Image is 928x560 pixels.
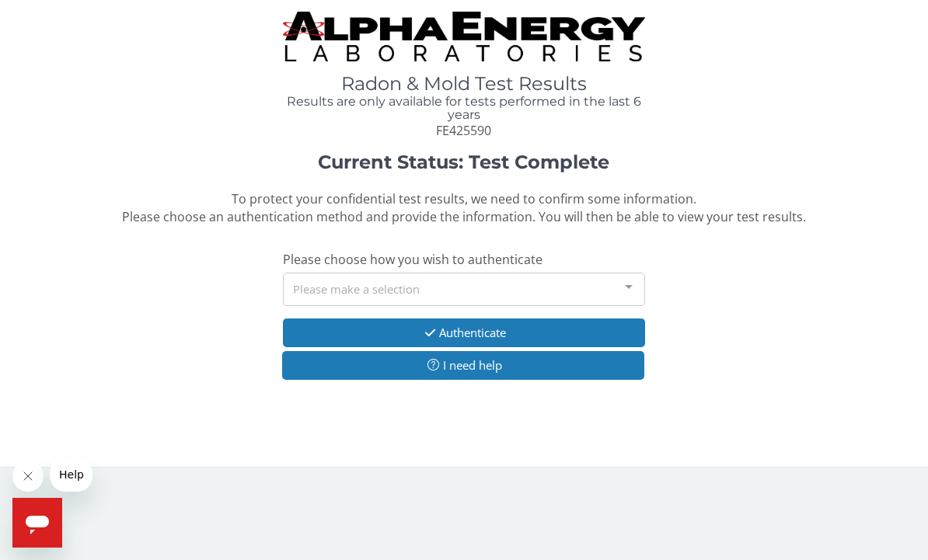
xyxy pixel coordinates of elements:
h4: Results are only available for tests performed in the last 6 years [283,95,645,122]
button: Authenticate [283,318,645,347]
strong: Current Status: Test Complete [318,151,609,173]
img: TightCrop.jpg [283,12,645,61]
h1: Radon & Mold Test Results [283,74,645,94]
button: I need help [282,351,644,380]
span: To protect your confidential test results, we need to confirm some information. Please choose an ... [122,190,806,225]
span: Please choose how you wish to authenticate [283,251,542,268]
span: FE425590 [436,122,491,139]
iframe: Close message [12,461,44,492]
iframe: Message from company [50,457,92,492]
iframe: Button to launch messaging window [12,498,62,548]
span: Please make a selection [293,280,420,297]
